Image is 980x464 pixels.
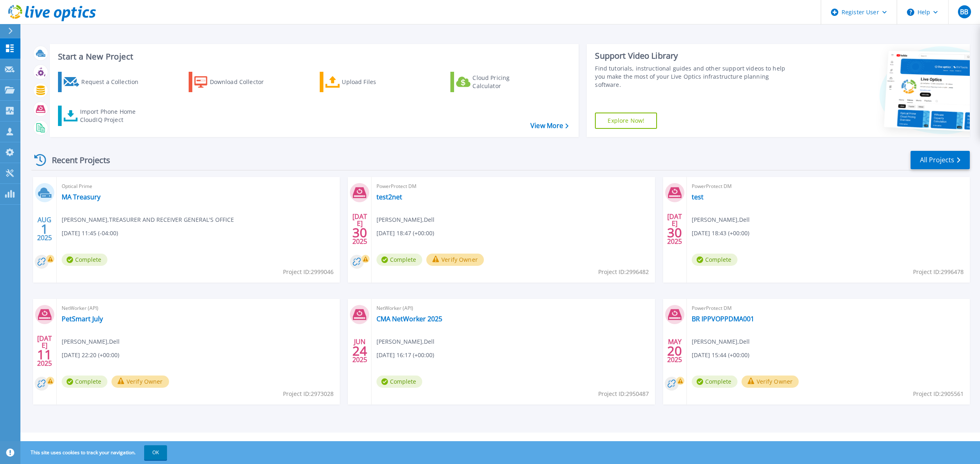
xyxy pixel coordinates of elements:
span: [DATE] 11:45 (-04:00) [62,229,118,238]
span: 30 [667,229,682,236]
button: Verify Owner [426,254,484,266]
a: Explore Now! [595,113,657,129]
span: Project ID: 2999046 [283,267,334,276]
span: NetWorker (API) [62,304,335,313]
a: test [692,193,704,201]
span: [DATE] 22:20 (+00:00) [62,351,119,360]
div: [DATE] 2025 [352,214,367,244]
div: AUG 2025 [37,214,52,244]
span: Complete [62,376,107,388]
span: 1 [41,225,48,232]
div: [DATE] 2025 [667,214,682,244]
div: Upload Files [342,74,407,90]
h3: Start a New Project [58,52,568,61]
div: Find tutorials, instructional guides and other support videos to help you make the most of your L... [595,64,792,89]
button: Verify Owner [111,376,169,388]
span: Project ID: 2996478 [913,267,964,276]
div: JUN 2025 [352,336,367,366]
span: [PERSON_NAME] , Dell [376,215,434,224]
a: All Projects [911,151,970,169]
span: [PERSON_NAME] , Dell [692,215,750,224]
a: Upload Files [320,72,411,92]
span: PowerProtect DM [376,182,650,191]
span: 24 [352,347,367,354]
span: Optical Prime [62,182,335,191]
span: [PERSON_NAME] , Dell [376,337,434,346]
div: Request a Collection [81,74,147,90]
span: BB [960,9,968,15]
a: Request a Collection [58,72,149,92]
span: [DATE] 18:47 (+00:00) [376,229,434,238]
span: [PERSON_NAME] , Dell [692,337,750,346]
span: PowerProtect DM [692,182,965,191]
a: MA Treasury [62,193,100,201]
div: Download Collector [210,74,275,90]
a: PetSmart July [62,315,103,323]
div: Support Video Library [595,51,792,61]
span: Complete [692,376,737,388]
button: OK [144,445,167,460]
span: Project ID: 2905561 [913,389,964,398]
a: test2net [376,193,402,201]
span: PowerProtect DM [692,304,965,313]
div: Import Phone Home CloudIQ Project [80,108,144,124]
span: 20 [667,347,682,354]
a: Cloud Pricing Calculator [450,72,541,92]
span: [DATE] 18:43 (+00:00) [692,229,749,238]
a: CMA NetWorker 2025 [376,315,442,323]
span: [DATE] 15:44 (+00:00) [692,351,749,360]
span: 11 [37,351,52,358]
span: 30 [352,229,367,236]
div: MAY 2025 [667,336,682,366]
span: Complete [692,254,737,266]
span: Project ID: 2950487 [598,389,649,398]
span: Project ID: 2996482 [598,267,649,276]
div: Cloud Pricing Calculator [472,74,538,90]
div: Recent Projects [31,150,121,170]
span: [PERSON_NAME] , TREASURER AND RECEIVER GENERAL'S OFFICE [62,215,234,224]
a: BR IPPVOPPDMA001 [692,315,754,323]
span: NetWorker (API) [376,304,650,313]
div: [DATE] 2025 [37,336,52,366]
span: This site uses cookies to track your navigation. [22,445,167,460]
span: [PERSON_NAME] , Dell [62,337,120,346]
span: Complete [376,254,422,266]
a: View More [530,122,568,130]
span: [DATE] 16:17 (+00:00) [376,351,434,360]
span: Project ID: 2973028 [283,389,334,398]
span: Complete [376,376,422,388]
a: Download Collector [189,72,280,92]
span: Complete [62,254,107,266]
button: Verify Owner [742,376,799,388]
